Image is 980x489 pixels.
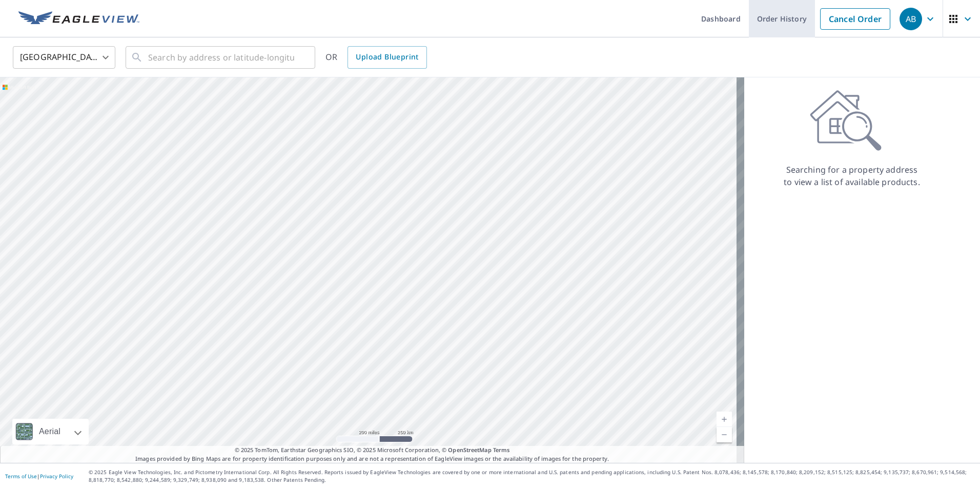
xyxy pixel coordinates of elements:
input: Search by address or latitude-longitude [148,43,294,72]
p: © 2025 Eagle View Technologies, Inc. and Pictometry International Corp. All Rights Reserved. Repo... [89,468,975,484]
a: OpenStreetMap [448,446,491,454]
a: Cancel Order [820,8,890,30]
span: Upload Blueprint [356,51,418,64]
div: Aerial [12,419,89,444]
a: Current Level 5, Zoom In [717,412,732,427]
a: Terms of Use [5,473,37,480]
a: Upload Blueprint [348,46,426,69]
div: AB [900,8,922,30]
span: © 2025 TomTom, Earthstar Geographics SIO, © 2025 Microsoft Corporation, © [235,446,510,455]
a: Current Level 5, Zoom Out [717,427,732,442]
div: [GEOGRAPHIC_DATA] [13,43,115,72]
p: Searching for a property address to view a list of available products. [783,164,921,188]
a: Terms [493,446,510,454]
img: EV Logo [18,11,139,27]
a: Privacy Policy [40,473,73,480]
div: OR [325,46,427,69]
div: Aerial [36,419,64,444]
p: | [5,473,73,479]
